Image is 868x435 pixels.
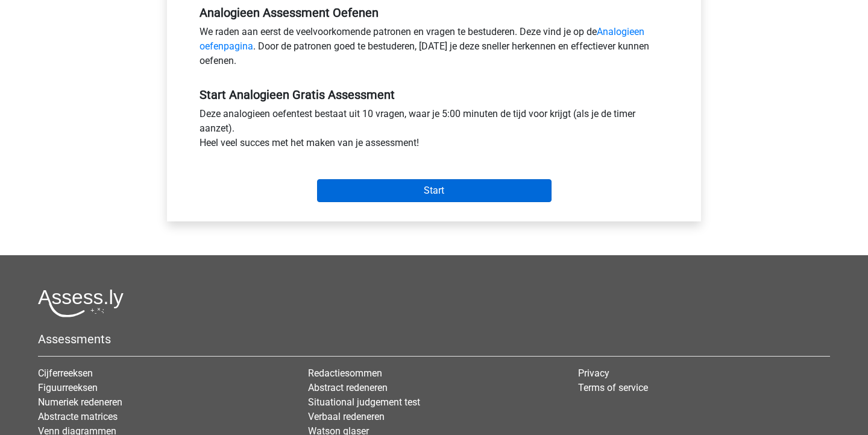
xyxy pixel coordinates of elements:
h5: Assessments [38,332,830,346]
div: Deze analogieen oefentest bestaat uit 10 vragen, waar je 5:00 minuten de tijd voor krijgt (als je... [190,107,678,155]
img: Assessly logo [38,289,124,317]
h5: Start Analogieen Gratis Assessment [200,87,668,102]
a: Situational judgement test [308,396,420,408]
h5: Analogieen Assessment Oefenen [200,5,668,20]
a: Abstract redeneren [308,382,388,393]
a: Numeriek redeneren [38,396,122,408]
a: Privacy [578,367,609,379]
a: Abstracte matrices [38,411,118,422]
a: Verbaal redeneren [308,411,385,422]
a: Redactiesommen [308,367,382,379]
a: Terms of service [578,382,648,393]
div: We raden aan eerst de veelvoorkomende patronen en vragen te bestuderen. Deze vind je op de . Door... [190,25,678,73]
a: Cijferreeksen [38,367,93,379]
a: Figuurreeksen [38,382,98,393]
input: Start [317,179,552,202]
